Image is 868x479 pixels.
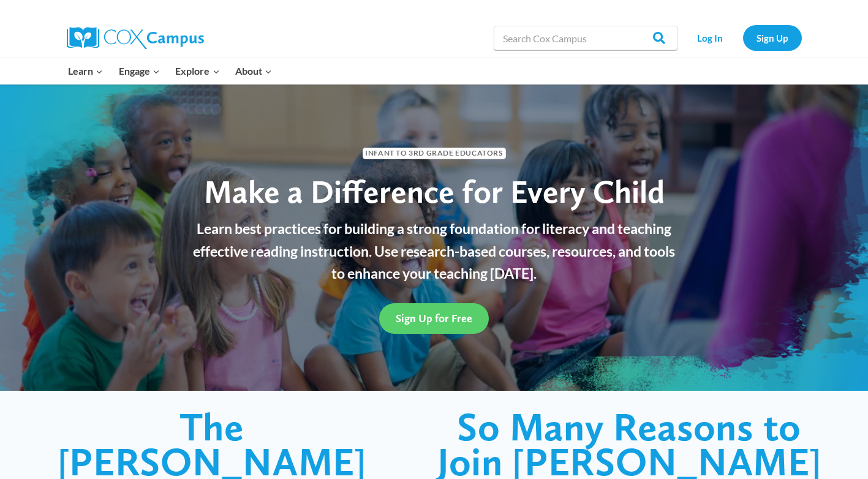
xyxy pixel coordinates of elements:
[684,25,737,50] a: Log In
[119,63,160,79] span: Engage
[175,63,219,79] span: Explore
[204,172,665,211] span: Make a Difference for Every Child
[186,217,682,285] p: Learn best practices for building a strong foundation for literacy and teaching effective reading...
[494,26,677,50] input: Search Cox Campus
[743,25,802,50] a: Sign Up
[396,312,472,325] span: Sign Up for Free
[684,25,802,50] nav: Secondary Navigation
[67,27,204,49] img: Cox Campus
[379,303,489,333] a: Sign Up for Free
[61,58,280,84] nav: Primary Navigation
[363,148,506,159] span: Infant to 3rd Grade Educators
[235,63,272,79] span: About
[68,63,103,79] span: Learn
